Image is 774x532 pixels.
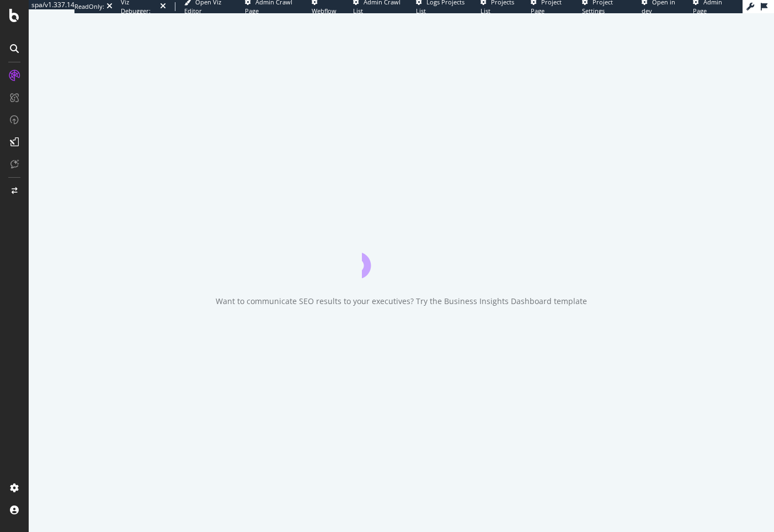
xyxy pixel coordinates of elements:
div: ReadOnly: [74,2,104,11]
div: Want to communicate SEO results to your executives? Try the Business Insights Dashboard template [216,296,587,307]
span: Webflow [312,7,337,15]
div: animation [362,238,441,278]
